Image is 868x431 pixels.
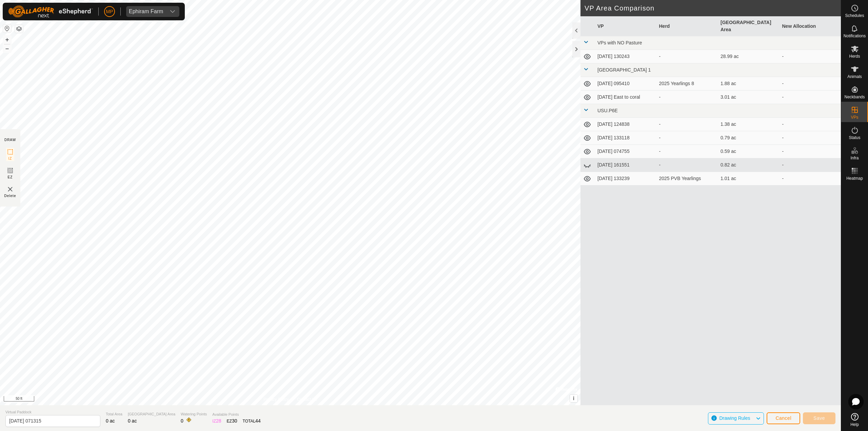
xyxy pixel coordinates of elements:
[3,44,11,53] button: –
[297,396,317,403] a: Contact Us
[4,137,16,142] div: DRAW
[780,145,841,158] td: -
[659,134,715,141] div: -
[847,75,862,79] span: Animals
[844,34,866,38] span: Notifications
[227,417,237,425] div: EZ
[718,158,780,172] td: 0.82 ac
[263,396,289,403] a: Privacy Policy
[595,158,656,172] td: [DATE] 161551
[659,53,715,60] div: -
[8,175,13,180] span: EZ
[255,418,261,424] span: 44
[659,175,715,182] div: 2025 PVB Yearlings
[232,418,237,424] span: 30
[212,412,260,417] span: Available Points
[659,121,715,128] div: -
[849,54,860,58] span: Herds
[849,136,860,140] span: Status
[595,172,656,185] td: [DATE] 133239
[128,418,137,424] span: 0 ac
[718,118,780,131] td: 1.38 ac
[780,131,841,145] td: -
[595,118,656,131] td: [DATE] 124838
[767,412,800,424] button: Cancel
[216,418,221,424] span: 28
[850,423,859,427] span: Help
[212,417,221,425] div: IZ
[106,411,122,417] span: Total Area
[595,16,656,36] th: VP
[656,16,718,36] th: Herd
[3,36,11,44] button: +
[718,91,780,104] td: 3.01 ac
[128,411,175,417] span: [GEOGRAPHIC_DATA] Area
[573,395,574,401] span: i
[6,185,14,193] img: VP
[8,5,93,18] img: Gallagher Logo
[15,25,23,33] button: Map Layers
[780,158,841,172] td: -
[8,156,12,161] span: IZ
[595,91,656,104] td: [DATE] East to coral
[126,6,166,17] span: Ephiram Farm
[129,9,163,14] div: Ephiram Farm
[106,418,115,424] span: 0 ac
[166,6,179,17] div: dropdown trigger
[803,412,835,424] button: Save
[844,95,865,99] span: Neckbands
[595,50,656,63] td: [DATE] 130243
[718,50,780,63] td: 28.99 ac
[659,148,715,155] div: -
[659,161,715,169] div: -
[595,145,656,158] td: [DATE] 074755
[570,395,577,402] button: i
[106,8,113,15] span: MP
[718,131,780,145] td: 0.79 ac
[718,145,780,158] td: 0.59 ac
[718,77,780,91] td: 1.88 ac
[780,91,841,104] td: -
[780,172,841,185] td: -
[585,4,841,12] h2: VP Area Comparison
[595,77,656,91] td: [DATE] 095410
[659,94,715,101] div: -
[780,77,841,91] td: -
[5,409,100,415] span: Virtual Paddock
[3,24,11,33] button: Reset Map
[780,50,841,63] td: -
[243,417,261,425] div: TOTAL
[597,108,618,113] span: USU.P6E
[719,415,750,421] span: Drawing Rules
[841,410,868,429] a: Help
[659,80,715,87] div: 2025 Yearlings 8
[718,16,780,36] th: [GEOGRAPHIC_DATA] Area
[181,418,183,424] span: 0
[595,131,656,145] td: [DATE] 133118
[813,415,825,421] span: Save
[597,40,642,45] span: VPs with NO Pasture
[181,411,207,417] span: Watering Points
[775,415,791,421] span: Cancel
[4,193,16,198] span: Delete
[851,115,858,119] span: VPs
[718,172,780,185] td: 1.01 ac
[780,118,841,131] td: -
[845,14,864,18] span: Schedules
[780,16,841,36] th: New Allocation
[597,67,651,73] span: [GEOGRAPHIC_DATA] 1
[850,156,859,160] span: Infra
[846,176,863,180] span: Heatmap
